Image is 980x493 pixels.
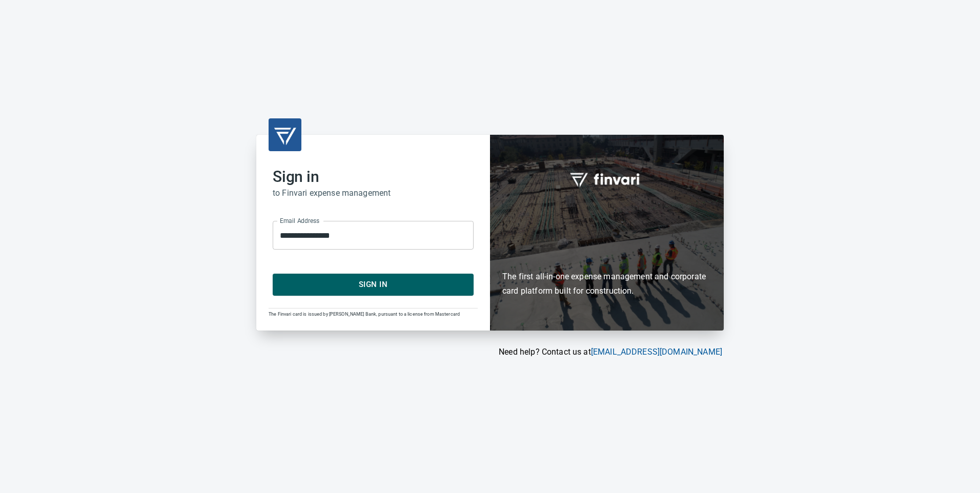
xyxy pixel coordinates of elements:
a: [EMAIL_ADDRESS][DOMAIN_NAME] [591,347,722,357]
h6: to Finvari expense management [273,186,474,200]
p: Need help? Contact us at [256,346,722,358]
button: Sign In [273,274,474,295]
span: Sign In [284,278,462,291]
img: fullword_logo_white.png [568,167,645,191]
h2: Sign in [273,168,474,186]
img: transparent_logo.png [273,122,297,147]
div: Finvari [490,135,724,330]
span: The Finvari card is issued by [PERSON_NAME] Bank, pursuant to a license from Mastercard [269,312,460,317]
h6: The first all-in-one expense management and corporate card platform built for construction. [502,210,711,298]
